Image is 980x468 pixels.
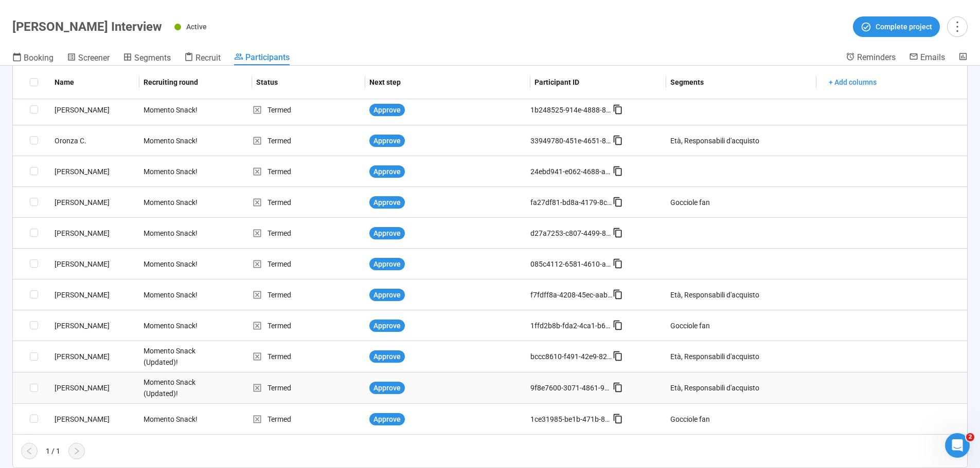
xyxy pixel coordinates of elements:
[373,289,401,301] span: Approve
[670,414,710,425] div: Gocciole fan
[670,351,759,362] div: Età, Responsabili d'acquisto
[139,254,217,274] div: Momento Snack!
[666,66,817,99] th: Segments
[369,135,405,147] button: Approve
[12,20,162,34] h1: [PERSON_NAME] Interview
[184,52,221,65] a: Recruit
[252,135,365,146] div: Termed
[373,320,401,331] span: Approve
[50,351,139,362] div: [PERSON_NAME]
[21,443,38,459] button: left
[234,52,290,65] a: Participants
[369,382,405,394] button: Approve
[373,228,401,239] span: Approve
[373,258,401,270] span: Approve
[369,196,405,209] button: Approve
[369,227,405,239] button: Approve
[252,382,365,394] div: Termed
[530,382,613,394] div: 9f8e7600-3071-4861-96a8-0c71e849a2ec
[50,104,139,116] div: [PERSON_NAME]
[829,77,877,88] span: + Add columns
[139,100,217,120] div: Momento Snack!
[123,52,171,65] a: Segments
[12,52,54,65] a: Booking
[252,351,365,362] div: Termed
[252,166,365,177] div: Termed
[50,66,139,99] th: Name
[530,104,613,116] div: 1b248525-914e-4888-8b29-e8ba10d32ef9
[369,165,405,178] button: Approve
[50,166,139,177] div: [PERSON_NAME]
[373,104,401,116] span: Approve
[68,443,85,459] button: right
[530,166,613,177] div: 24ebd941-e062-4688-a09f-0ddc18ea7ce0
[530,320,613,331] div: 1ffd2b8b-fda2-4ca1-b627-96c69fdc1da5
[252,228,365,239] div: Termed
[369,104,405,116] button: Approve
[821,74,885,90] button: + Add columns
[139,193,217,212] div: Momento Snack!
[50,135,139,146] div: Oronza C.
[252,320,365,331] div: Termed
[245,52,290,62] span: Participants
[365,66,531,99] th: Next step
[373,351,401,362] span: Approve
[50,258,139,270] div: [PERSON_NAME]
[853,16,940,37] button: Complete project
[139,316,217,335] div: Momento Snack!
[252,197,365,208] div: Termed
[373,197,401,208] span: Approve
[670,320,710,331] div: Gocciole fan
[139,223,217,243] div: Momento Snack!
[920,52,945,62] span: Emails
[67,52,110,65] a: Screener
[78,53,110,63] span: Screener
[369,258,405,270] button: Approve
[139,162,217,181] div: Momento Snack!
[252,289,365,301] div: Termed
[670,289,759,301] div: Età, Responsabili d'acquisto
[139,131,217,151] div: Momento Snack!
[50,382,139,394] div: [PERSON_NAME]
[966,433,974,441] span: 2
[909,52,945,64] a: Emails
[373,166,401,177] span: Approve
[195,53,221,63] span: Recruit
[139,372,217,403] div: Momento Snack (Updated)!
[369,350,405,363] button: Approve
[530,351,613,362] div: bccc8610-f491-42e9-8283-f6157cb965dd
[530,414,613,425] div: 1ce31985-be1b-471b-85c8-25ef3b859429
[50,197,139,208] div: [PERSON_NAME]
[252,66,365,99] th: Status
[50,228,139,239] div: [PERSON_NAME]
[670,135,759,146] div: Età, Responsabili d'acquisto
[373,135,401,146] span: Approve
[73,447,81,455] span: right
[530,66,666,99] th: Participant ID
[50,320,139,331] div: [PERSON_NAME]
[670,382,759,394] div: Età, Responsabili d'acquisto
[50,289,139,301] div: [PERSON_NAME]
[186,23,207,31] span: Active
[846,52,896,64] a: Reminders
[252,414,365,425] div: Termed
[947,16,968,37] button: more
[46,445,60,457] div: 1 / 1
[24,53,54,63] span: Booking
[369,413,405,425] button: Approve
[857,52,896,62] span: Reminders
[530,197,613,208] div: fa27df81-bd8a-4179-8cf0-af94e1af268c
[373,382,401,394] span: Approve
[369,289,405,301] button: Approve
[50,414,139,425] div: [PERSON_NAME]
[373,414,401,425] span: Approve
[252,104,365,116] div: Termed
[670,197,710,208] div: Gocciole fan
[530,135,613,146] div: 33949780-451e-4651-89f6-d652b4dc546e
[945,433,970,458] iframe: Intercom live chat
[876,21,932,32] span: Complete project
[139,66,252,99] th: Recruiting round
[950,20,964,33] span: more
[369,320,405,332] button: Approve
[530,289,613,301] div: f7fdff8a-4208-45ec-aabf-260c8cba8142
